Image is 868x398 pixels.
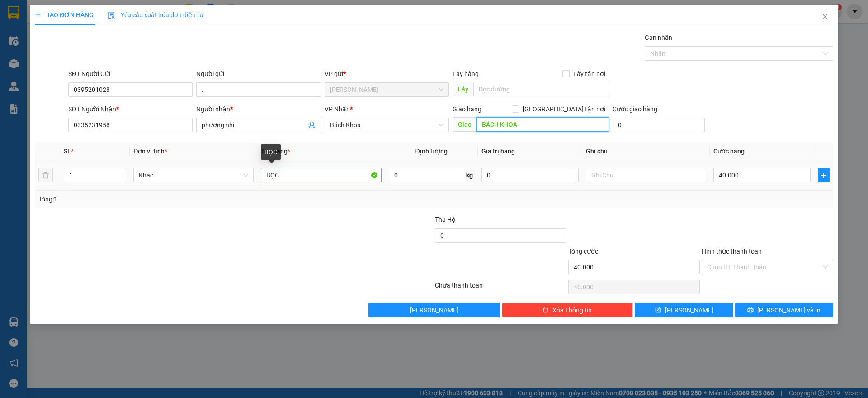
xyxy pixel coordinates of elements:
div: Người gửi [196,69,321,79]
span: Đơn vị tính [133,148,167,155]
span: Yêu cầu xuất hóa đơn điện tử [108,11,203,19]
label: Hình thức thanh toán [702,248,762,255]
span: Giá trị hàng [481,148,515,155]
span: Khác [139,168,248,182]
button: plus [818,168,830,182]
span: VP Nhận [325,105,350,113]
button: delete [38,168,53,182]
span: printer [747,307,754,314]
div: VP gửi [325,69,449,79]
button: deleteXóa Thông tin [502,303,633,317]
button: save[PERSON_NAME] [635,303,733,317]
span: Giao [453,117,476,132]
div: SĐT Người Nhận [68,104,193,114]
span: plus [35,12,41,18]
div: [PERSON_NAME] [8,8,80,28]
span: save [655,307,661,314]
span: 211 LÔ 1, CX THANH ĐA P27 BÌNH THẠNH [86,53,141,148]
span: Xóa Thông tin [552,305,592,315]
div: Tổng: 1 [38,194,335,204]
button: printer[PERSON_NAME] và In [735,303,833,317]
input: 0 [481,168,579,182]
input: Dọc đường [476,117,609,132]
span: user-add [308,121,316,129]
input: Dọc đường [473,82,609,96]
span: Cước hàng [713,148,745,155]
span: kg [465,168,474,182]
span: TC: [86,58,99,67]
div: SĐT Người Gửi [68,69,193,79]
div: 0982171768 [86,40,150,53]
span: [PERSON_NAME] [665,305,713,315]
div: 0336729381 [8,39,80,52]
span: [PERSON_NAME] và In [757,305,821,315]
div: GH Tận Nơi [86,8,150,29]
label: Cước giao hàng [613,105,657,113]
span: [GEOGRAPHIC_DATA] tận nơi [519,104,609,114]
div: Người nhận [196,104,321,114]
span: Bách Khoa [330,118,443,132]
span: TẠO ĐƠN HÀNG [35,11,94,19]
span: Lấy tận nơi [570,69,609,79]
label: Gán nhãn [645,34,672,41]
span: Nhận: [86,9,108,18]
img: icon [108,12,115,19]
span: Tổng cước [568,248,598,255]
input: VD: Bàn, Ghế [261,168,381,182]
span: Lấy hàng [453,70,479,77]
span: Gia Kiệm [330,83,443,96]
input: Ghi Chú [586,168,706,182]
span: Gửi: [8,8,22,17]
span: Định lượng [415,148,448,155]
button: Close [812,5,838,30]
span: Thu Hộ [435,216,456,223]
span: Lấy [453,82,473,96]
div: Chưa thanh toán [434,280,567,296]
div: BỌC [261,144,281,160]
span: delete [542,307,549,314]
span: SL [64,148,71,155]
button: [PERSON_NAME] [368,303,500,317]
span: plus [818,172,829,179]
span: close [821,13,829,20]
th: Ghi chú [582,143,710,160]
input: Cước giao hàng [613,118,705,132]
span: [PERSON_NAME] [410,305,458,315]
span: Giao hàng [453,105,481,113]
div: THẢO [86,29,150,40]
div: . [8,28,80,39]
